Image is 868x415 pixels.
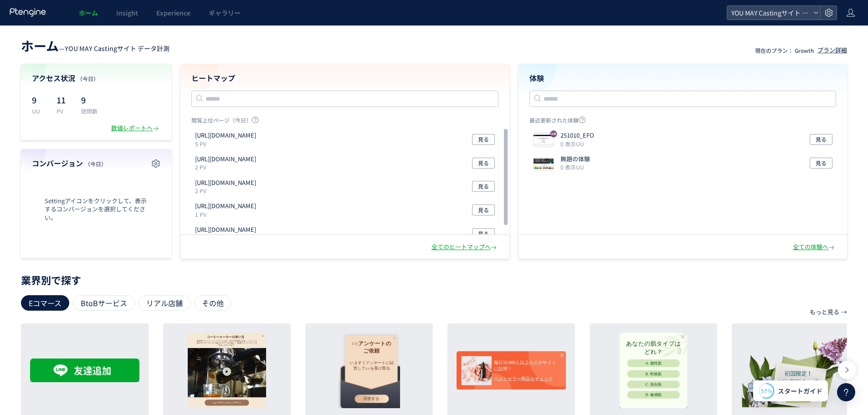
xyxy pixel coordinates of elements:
[79,8,98,17] span: ホーム
[195,202,256,210] p: https://youmaycasting.com/company
[21,36,59,55] span: ホーム
[478,134,489,145] span: 見る
[195,131,256,140] p: https://youmaycasting.com
[529,73,837,83] h4: 体験
[195,179,256,187] p: https://youmaycasting.com/work/work-17226
[472,181,495,192] button: 見る
[534,158,554,170] img: 849507a9e450eec3fe3fb17e4d9160b71759817774647.jpeg
[195,163,260,171] p: 2 PV
[755,46,814,54] p: 現在のプラン： Growth
[810,158,832,169] button: 見る
[431,243,498,251] div: 全てのヒートマップへ
[817,46,847,55] div: プラン詳細
[32,73,160,83] h4: アクセス状況
[56,92,70,107] p: 11
[478,228,489,239] span: 見る
[529,116,837,128] p: 最近更新された体験
[793,243,836,251] div: 全ての体験へ
[32,107,46,115] p: UU
[191,116,498,128] p: 閲覧上位ページ（今日）
[472,228,495,239] button: 見る
[841,304,847,320] p: →
[85,160,107,168] span: （今日）
[156,8,190,17] span: Experience
[116,8,138,17] span: Insight
[73,295,135,311] div: BtoBサービス
[21,277,847,282] p: 業界別で探す
[472,158,495,169] button: 見る
[478,205,489,215] span: 見る
[81,92,98,107] p: 9
[472,205,495,215] button: 見る
[472,134,495,145] button: 見る
[191,73,498,83] h4: ヒートマップ
[65,44,169,53] span: YOU MAY Castingサイト データ計測
[21,295,69,311] div: Eコマース
[32,158,160,169] h4: コンバージョン
[195,234,260,242] p: 1 PV
[778,386,822,396] span: スタートガイド
[560,155,590,164] p: 無題の体験
[21,36,169,55] div: —
[761,387,772,395] span: 57%
[195,187,260,195] p: 2 PV
[810,134,832,145] button: 見る
[810,304,839,320] p: もっと見る
[560,163,584,171] i: 0 表示UU
[816,134,827,145] span: 見る
[560,140,584,148] i: 0 表示UU
[32,197,160,222] span: Settingアイコンをクリックして、表示するコンバージョンを選択してください。
[56,107,70,115] p: PV
[209,8,241,17] span: ギャラリー
[81,107,98,115] p: 訪問数
[195,140,260,148] p: 5 PV
[139,295,190,311] div: リアル店舗
[77,75,99,82] span: （今日）
[478,181,489,192] span: 見る
[195,225,256,234] p: https://youmaycasting.com/contact
[32,92,46,107] p: 9
[816,158,827,169] span: 見る
[729,6,810,20] span: YOU MAY Castingサイト データ計測
[195,210,260,218] p: 1 PV
[195,155,256,164] p: https://youmaycasting.com/work
[194,295,231,311] div: その他
[534,134,554,147] img: 65251021c59c6cc51a253f8e6491036b1760059671558.jpeg
[478,158,489,169] span: 見る
[111,124,160,133] div: 数値レポートへ
[560,131,594,140] p: 251010_EFO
